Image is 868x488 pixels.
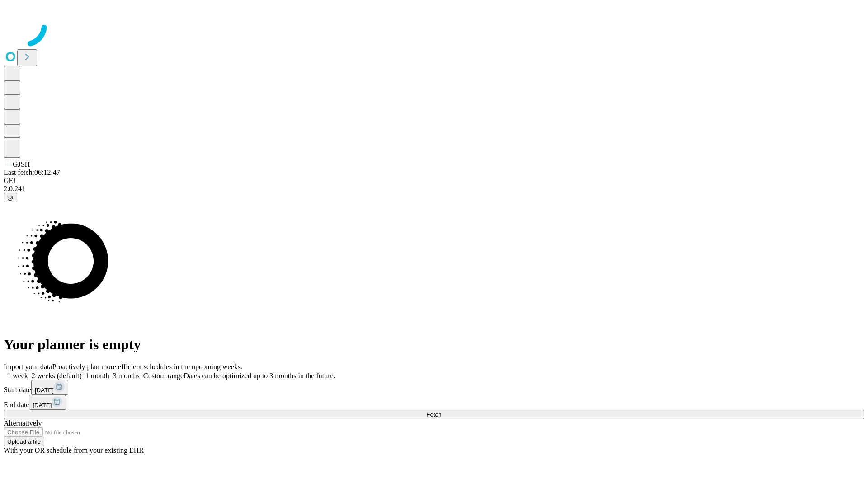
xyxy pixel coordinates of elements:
[13,160,30,168] span: GJSH
[29,395,66,410] button: [DATE]
[426,411,441,418] span: Fetch
[113,372,140,380] span: 3 months
[52,363,242,371] span: Proactively plan more efficient schedules in the upcoming weeks.
[31,380,68,395] button: [DATE]
[4,395,864,410] div: End date
[4,380,864,395] div: Start date
[4,177,864,185] div: GEI
[4,336,864,353] h1: Your planner is empty
[184,372,335,380] span: Dates can be optimized up to 3 months in the future.
[4,410,864,419] button: Fetch
[4,419,42,427] span: Alternatively
[4,446,144,454] span: With your OR schedule from your existing EHR
[35,387,54,394] span: [DATE]
[32,372,82,380] span: 2 weeks (default)
[85,372,109,380] span: 1 month
[4,169,60,176] span: Last fetch: 06:12:47
[4,363,52,371] span: Import your data
[33,402,52,408] span: [DATE]
[4,193,17,202] button: @
[7,372,28,380] span: 1 week
[7,194,14,201] span: @
[143,372,184,380] span: Custom range
[4,437,44,446] button: Upload a file
[4,185,864,193] div: 2.0.241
